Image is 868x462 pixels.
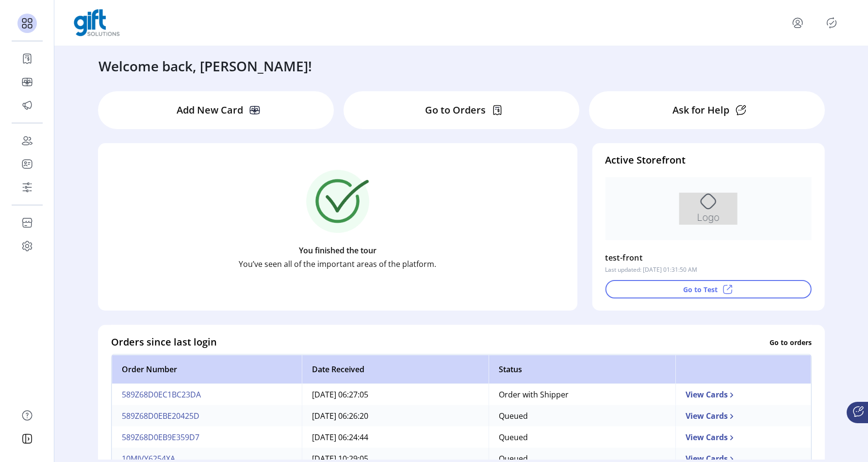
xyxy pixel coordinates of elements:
p: Add New Card [177,103,243,117]
p: test-front [605,250,642,265]
button: Go to Test [605,280,811,298]
td: 589Z68D0EC1BC23DA [112,384,302,405]
td: View Cards [675,427,811,448]
h4: Orders since last login [111,335,217,349]
p: Last updated: [DATE] 01:31:50 AM [605,265,697,274]
th: Order Number [112,355,302,384]
p: You finished the tour [299,245,377,256]
p: Go to Orders [425,103,486,117]
td: [DATE] 06:27:05 [302,384,489,405]
th: Status [489,355,675,384]
th: Date Received [302,355,489,384]
td: View Cards [675,384,811,405]
td: [DATE] 06:26:20 [302,405,489,427]
p: Go to orders [770,337,812,347]
td: View Cards [675,405,811,427]
td: 589Z68D0EB9E359D7 [112,427,302,448]
td: Queued [489,427,675,448]
button: menu [790,15,805,31]
button: Publisher Panel [824,15,839,31]
p: Ask for Help [672,103,729,117]
h3: Welcome back, [PERSON_NAME]! [98,56,312,76]
td: [DATE] 06:24:44 [302,427,489,448]
td: Queued [489,405,675,427]
p: You’ve seen all of the important areas of the platform. [239,258,436,270]
td: Order with Shipper [489,384,675,405]
img: logo [74,9,120,36]
h4: Active Storefront [605,153,811,167]
td: 589Z68D0EBE20425D [112,405,302,427]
